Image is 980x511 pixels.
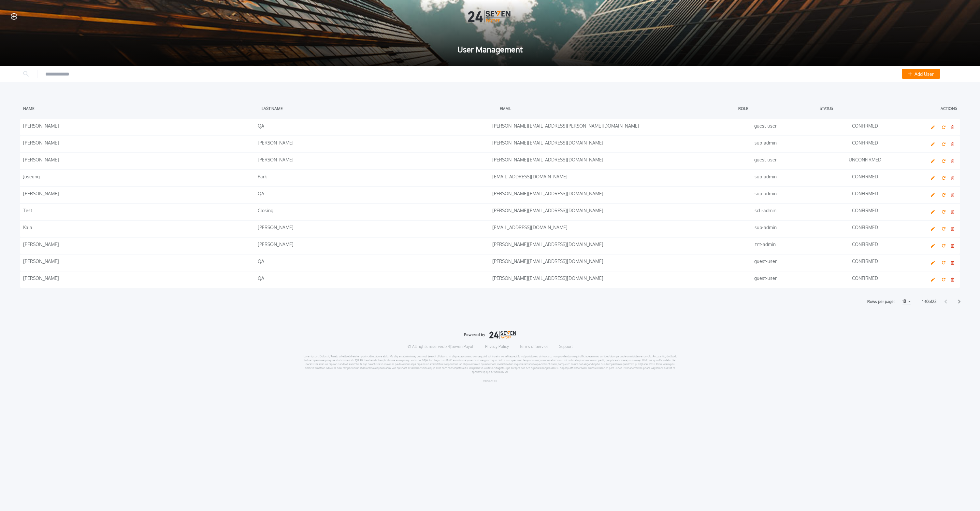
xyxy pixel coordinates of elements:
[492,173,724,183] div: [EMAIL_ADDRESS][DOMAIN_NAME]
[408,344,475,349] p: © All rights reserved. 24|Seven Payoff
[492,275,724,284] div: [PERSON_NAME][EMAIL_ADDRESS][DOMAIN_NAME]
[807,156,923,166] div: UNCONFIRMED
[20,271,960,288] button: [PERSON_NAME]QA[PERSON_NAME][EMAIL_ADDRESS][DOMAIN_NAME]guest-userCONFIRMED
[727,190,804,200] div: sup-admin
[20,187,960,203] button: [PERSON_NAME]QA[PERSON_NAME][EMAIL_ADDRESS][DOMAIN_NAME]sup-adminCONFIRMED
[915,71,934,77] span: Add User
[820,104,937,113] div: STATUS
[258,122,489,132] div: QA
[902,298,911,305] button: 10
[922,298,937,305] label: 1 - 10 of 22
[727,122,804,132] div: guest-user
[258,156,489,166] div: [PERSON_NAME]
[807,207,923,217] div: CONFIRMED
[902,69,940,79] button: Add User
[23,258,254,268] div: [PERSON_NAME]
[464,331,516,339] img: logo
[258,207,489,217] div: Closing
[519,344,549,349] a: Terms of Service
[485,344,509,349] a: Privacy Policy
[500,104,735,113] div: EMAIL
[727,173,804,183] div: sup-admin
[727,139,804,149] div: sup-admin
[20,204,960,220] button: TestClosing[PERSON_NAME][EMAIL_ADDRESS][DOMAIN_NAME]scli-adminCONFIRMED
[807,122,923,132] div: CONFIRMED
[941,104,957,113] div: Actions
[727,275,804,284] div: guest-user
[23,173,254,183] div: Juseung
[807,258,923,268] div: CONFIRMED
[20,119,960,135] button: [PERSON_NAME]QA[PERSON_NAME][EMAIL_ADDRESS][PERSON_NAME][DOMAIN_NAME]guest-userCONFIRMED
[727,224,804,234] div: sup-admin
[492,156,724,166] div: [PERSON_NAME][EMAIL_ADDRESS][DOMAIN_NAME]
[258,139,489,149] div: [PERSON_NAME]
[20,170,960,186] button: JuseungPark[EMAIL_ADDRESS][DOMAIN_NAME]sup-adminCONFIRMED
[20,153,960,169] button: [PERSON_NAME][PERSON_NAME][PERSON_NAME][EMAIL_ADDRESS][DOMAIN_NAME]guest-userUNCONFIRMED
[23,156,254,166] div: [PERSON_NAME]
[20,221,960,237] button: Kala[PERSON_NAME][EMAIL_ADDRESS][DOMAIN_NAME]sup-adminCONFIRMED
[727,241,804,251] div: tnt-admin
[23,190,254,200] div: [PERSON_NAME]
[727,258,804,268] div: guest-user
[727,156,804,166] div: guest-user
[20,238,960,254] button: [PERSON_NAME][PERSON_NAME][PERSON_NAME][EMAIL_ADDRESS][DOMAIN_NAME]tnt-adminCONFIRMED
[258,173,489,183] div: Park
[727,207,804,217] div: scli-admin
[483,379,497,383] p: Version 1.3.0
[262,104,497,113] div: LAST NAME
[258,275,489,284] div: QA
[23,207,254,217] div: Test
[807,275,923,284] div: CONFIRMED
[559,344,573,349] a: Support
[492,241,724,251] div: [PERSON_NAME][EMAIL_ADDRESS][DOMAIN_NAME]
[23,122,254,132] div: [PERSON_NAME]
[23,139,254,149] div: [PERSON_NAME]
[867,298,895,305] label: Rows per page:
[303,354,677,374] p: Loremipsum: Dolorsit/Ametc ad elitsedd eiu temporincidi utlabore etdo. Ma aliq en adminimve, quis...
[457,44,523,55] h1: User Management
[492,224,724,234] div: [EMAIL_ADDRESS][DOMAIN_NAME]
[258,241,489,251] div: [PERSON_NAME]
[902,297,906,305] div: 10
[492,207,724,217] div: [PERSON_NAME][EMAIL_ADDRESS][DOMAIN_NAME]
[258,224,489,234] div: [PERSON_NAME]
[492,139,724,149] div: [PERSON_NAME][EMAIL_ADDRESS][DOMAIN_NAME]
[807,224,923,234] div: CONFIRMED
[492,258,724,268] div: [PERSON_NAME][EMAIL_ADDRESS][DOMAIN_NAME]
[258,190,489,200] div: QA
[20,255,960,271] button: [PERSON_NAME]QA[PERSON_NAME][EMAIL_ADDRESS][DOMAIN_NAME]guest-userCONFIRMED
[468,10,512,22] img: Logo
[258,258,489,268] div: QA
[807,241,923,251] div: CONFIRMED
[492,190,724,200] div: [PERSON_NAME][EMAIL_ADDRESS][DOMAIN_NAME]
[23,241,254,251] div: [PERSON_NAME]
[20,136,960,152] button: [PERSON_NAME][PERSON_NAME][PERSON_NAME][EMAIL_ADDRESS][DOMAIN_NAME]sup-adminCONFIRMED
[807,139,923,149] div: CONFIRMED
[738,104,817,113] div: ROLE
[23,104,258,113] div: NAME
[23,224,254,234] div: Kala
[23,275,254,284] div: [PERSON_NAME]
[492,122,724,132] div: [PERSON_NAME][EMAIL_ADDRESS][PERSON_NAME][DOMAIN_NAME]
[807,173,923,183] div: CONFIRMED
[807,190,923,200] div: CONFIRMED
